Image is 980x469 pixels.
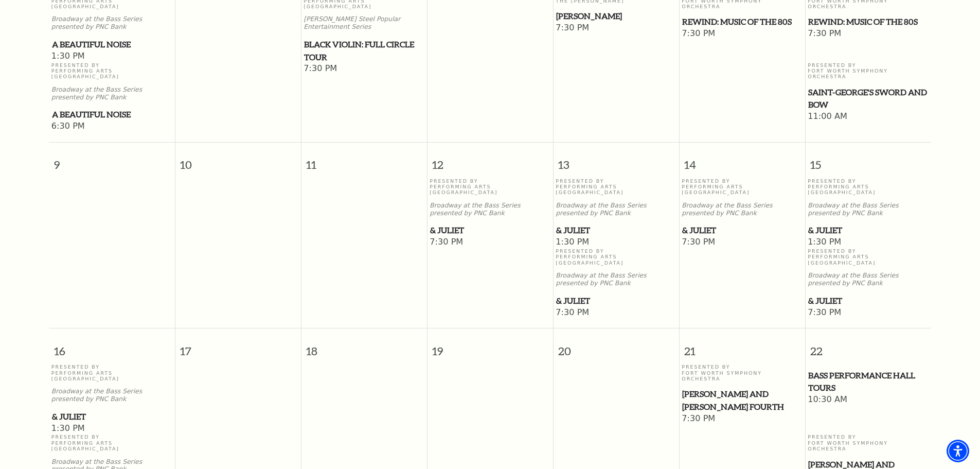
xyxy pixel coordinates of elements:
[806,143,932,178] span: 15
[51,388,172,403] p: Broadway at the Bass Series presented by PNC Bank
[806,328,932,364] span: 22
[682,413,803,425] span: 7:30 PM
[51,434,172,451] p: Presented By Performing Arts [GEOGRAPHIC_DATA]
[556,294,676,307] span: & Juliet
[808,15,928,28] span: REWIND: Music of the 80s
[51,364,172,381] p: Presented By Performing Arts [GEOGRAPHIC_DATA]
[808,294,928,307] span: & Juliet
[430,237,550,248] span: 7:30 PM
[682,237,803,248] span: 7:30 PM
[808,434,929,451] p: Presented By Fort Worth Symphony Orchestra
[49,328,175,364] span: 16
[808,369,928,394] span: Bass Performance Hall Tours
[808,178,929,196] p: Presented By Performing Arts [GEOGRAPHIC_DATA]
[808,307,929,319] span: 7:30 PM
[51,15,172,31] p: Broadway at the Bass Series presented by PNC Bank
[304,63,424,75] span: 7:30 PM
[682,388,802,413] span: [PERSON_NAME] and [PERSON_NAME] Fourth
[175,143,301,178] span: 10
[430,224,550,237] span: & Juliet
[808,111,929,123] span: 11:00 AM
[808,394,929,406] span: 10:30 AM
[556,10,676,23] span: [PERSON_NAME]
[682,364,803,381] p: Presented By Fort Worth Symphony Orchestra
[51,62,172,80] p: Presented By Performing Arts [GEOGRAPHIC_DATA]
[808,86,928,111] span: Saint-George's Sword and Bow
[808,224,928,237] span: & Juliet
[51,51,172,62] span: 1:30 PM
[556,23,676,34] span: 7:30 PM
[304,38,424,63] span: Black Violin: Full Circle Tour
[556,178,676,196] p: Presented By Performing Arts [GEOGRAPHIC_DATA]
[430,202,550,217] p: Broadway at the Bass Series presented by PNC Bank
[947,440,969,462] div: Accessibility Menu
[427,143,553,178] span: 12
[51,121,172,132] span: 6:30 PM
[556,272,676,287] p: Broadway at the Bass Series presented by PNC Bank
[301,143,427,178] span: 11
[680,328,805,364] span: 21
[52,38,172,51] span: A Beautiful Noise
[304,15,424,31] p: [PERSON_NAME] Steel Popular Entertainment Series
[556,307,676,319] span: 7:30 PM
[554,143,679,178] span: 13
[52,108,172,121] span: A Beautiful Noise
[556,248,676,266] p: Presented By Performing Arts [GEOGRAPHIC_DATA]
[51,423,172,435] span: 1:30 PM
[175,328,301,364] span: 17
[49,143,175,178] span: 9
[682,224,802,237] span: & Juliet
[51,86,172,101] p: Broadway at the Bass Series presented by PNC Bank
[430,178,550,196] p: Presented By Performing Arts [GEOGRAPHIC_DATA]
[682,202,803,217] p: Broadway at the Bass Series presented by PNC Bank
[556,202,676,217] p: Broadway at the Bass Series presented by PNC Bank
[808,237,929,248] span: 1:30 PM
[556,224,676,237] span: & Juliet
[680,143,805,178] span: 14
[556,237,676,248] span: 1:30 PM
[301,328,427,364] span: 18
[682,178,803,196] p: Presented By Performing Arts [GEOGRAPHIC_DATA]
[682,28,803,40] span: 7:30 PM
[808,202,929,217] p: Broadway at the Bass Series presented by PNC Bank
[808,62,929,80] p: Presented By Fort Worth Symphony Orchestra
[427,328,553,364] span: 19
[52,410,172,423] span: & Juliet
[808,28,929,40] span: 7:30 PM
[682,15,802,28] span: REWIND: Music of the 80s
[808,248,929,266] p: Presented By Performing Arts [GEOGRAPHIC_DATA]
[554,328,679,364] span: 20
[808,272,929,287] p: Broadway at the Bass Series presented by PNC Bank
